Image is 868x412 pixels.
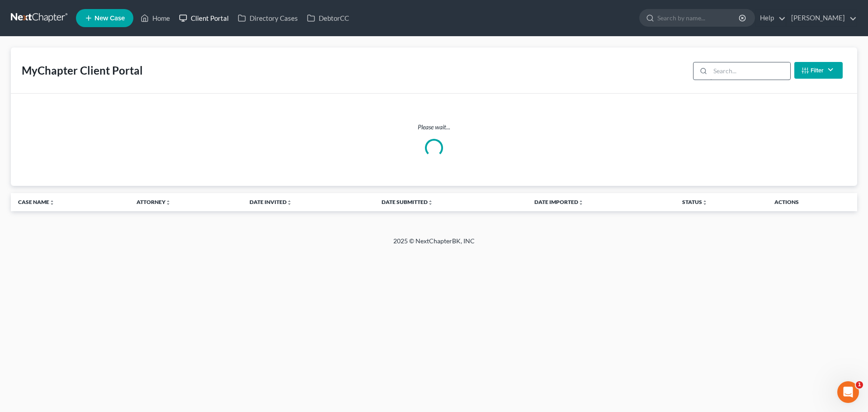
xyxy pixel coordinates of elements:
[233,10,302,26] a: Directory Cases
[18,199,55,205] a: Case Nameunfold_more
[302,10,354,26] a: DebtorCC
[49,200,55,205] i: unfold_more
[657,9,740,26] input: Search by name...
[787,10,857,26] a: [PERSON_NAME]
[682,199,708,205] a: Statusunfold_more
[710,62,790,80] input: Search...
[578,200,584,205] i: unfold_more
[837,381,859,403] iframe: Intercom live chat
[767,193,857,211] th: Actions
[18,123,850,132] p: Please wait...
[287,200,292,205] i: unfold_more
[250,199,292,205] a: Date Invitedunfold_more
[176,237,692,253] div: 2025 © NextChapterBK, INC
[755,10,786,26] a: Help
[534,199,584,205] a: Date Importedunfold_more
[94,15,125,22] span: New Case
[22,63,143,78] div: MyChapter Client Portal
[136,10,175,26] a: Home
[702,200,708,205] i: unfold_more
[382,199,433,205] a: Date Submittedunfold_more
[165,200,171,205] i: unfold_more
[175,10,233,26] a: Client Portal
[428,200,433,205] i: unfold_more
[137,199,171,205] a: Attorneyunfold_more
[794,62,843,79] button: Filter
[856,381,863,388] span: 1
